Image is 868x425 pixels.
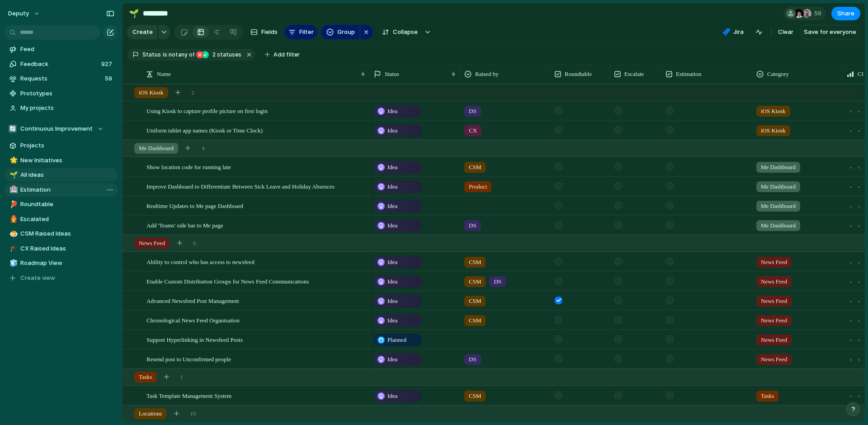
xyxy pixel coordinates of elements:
span: Roundtable [565,70,592,79]
span: 6 [193,239,196,248]
a: Requests59 [5,72,118,85]
span: Status [142,51,161,59]
span: CSM [469,163,481,172]
span: 1 [180,373,183,382]
a: 🏓Roundtable [5,198,118,211]
span: Resend post to Unconfirmed people [146,354,231,364]
div: 🌱 [9,170,16,180]
div: 🌱 [129,7,139,19]
span: Using Kiosk to capture profile picture on first login [146,105,268,116]
button: Filter [285,25,317,39]
span: 4 [202,144,205,153]
span: Idea [387,126,397,135]
span: CX Raised Ideas [20,244,114,253]
a: 🌱All ideas [5,168,118,182]
span: Me Dashboard [761,202,796,211]
span: Save for everyone [804,28,856,37]
span: News Feed [761,355,787,364]
button: Group [321,25,359,39]
a: Feedback927 [5,57,118,71]
span: Me Dashboard [761,163,796,172]
span: News Feed [761,297,787,306]
span: CSM [469,392,481,401]
span: Idea [387,277,397,286]
span: Estimation [676,70,701,79]
span: Me Dashboard [761,182,796,191]
span: Continuous Improvement [20,124,93,133]
span: Idea [387,355,397,364]
span: Tasks [139,373,152,382]
span: is [163,51,167,59]
button: 🌟 [8,156,17,165]
button: 🧊 [8,259,17,268]
button: 🏓 [8,200,17,209]
div: 👨‍🚒Escalated [5,212,118,226]
span: Ability to control who has access to newsfeed [146,256,255,267]
span: Idea [387,202,397,211]
span: statuses [210,51,241,59]
span: Create [132,28,153,37]
a: My projects [5,101,118,115]
span: DS [469,221,476,230]
span: Roadmap View [20,259,114,268]
span: Product [469,182,487,191]
span: Support Hyperlinking in Newsfeed Posts [146,334,243,345]
span: Jira [733,28,744,37]
span: not [167,51,177,59]
span: any of [177,51,195,59]
button: 👨‍🚒 [8,215,17,224]
a: Projects [5,139,118,152]
div: 🔄 [8,124,17,133]
span: DS [469,355,476,364]
a: Feed [5,42,118,56]
a: 🏥Estimation [5,183,118,197]
span: Enable Custom Distribution Groups for News Feed Communications [146,276,309,286]
span: Status [385,70,399,79]
span: Escalated [20,215,114,224]
span: CX [469,126,477,135]
span: Chronological News Feed Organisation [146,315,240,325]
button: Share [831,7,860,20]
span: CSM Raised Ideas [20,229,114,238]
span: DS [469,107,476,116]
span: Filter [299,28,314,37]
span: Group [337,28,355,37]
span: iOS Kiosk [761,126,786,135]
button: 🍮 [8,229,17,238]
span: Feedback [20,60,99,69]
span: Estimation [20,185,114,194]
span: All ideas [20,170,114,179]
button: 🏥 [8,185,17,194]
span: Add 'Teams' side bar to Me page [146,220,223,230]
span: Idea [387,182,397,191]
span: deputy [8,9,29,18]
span: Idea [387,392,397,401]
span: CSM [469,297,481,306]
button: deputy [4,6,45,21]
button: 🌱 [8,170,17,179]
span: Escalate [624,70,644,79]
span: Share [837,9,854,18]
div: 🌟New Initiatives [5,154,118,167]
a: 🎓CX Raised Ideas [5,242,118,255]
span: News Feed [761,258,787,267]
span: Fields [261,28,278,37]
span: Feed [20,45,114,54]
button: 🎓 [8,244,17,253]
span: Idea [387,163,397,172]
span: DS [494,277,501,286]
div: 🧊Roadmap View [5,256,118,270]
span: Task Template Management System [146,390,231,401]
span: Me Dashboard [139,144,174,153]
span: Category [767,70,789,79]
span: Requests [20,74,102,83]
span: Improve Dashboard to Differentiate Between Sick Leave and Holiday Absences [146,181,335,191]
span: Uniform tablet app names (Kiosk or Time Clock) [146,125,263,135]
span: Roundtable [20,200,114,209]
button: Fields [247,25,281,39]
span: Prototypes [20,89,114,98]
button: Jira [719,25,747,39]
